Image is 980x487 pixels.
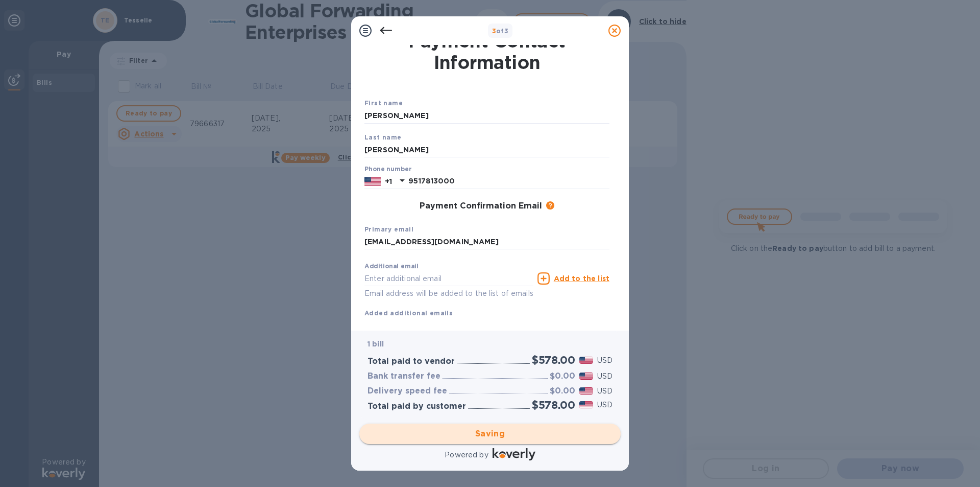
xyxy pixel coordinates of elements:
[550,372,575,381] h3: $0.00
[579,387,593,395] img: USD
[493,448,535,460] img: Logo
[364,99,403,107] b: First name
[364,30,609,73] h1: Payment Contact Information
[364,133,402,141] b: Last name
[364,225,413,233] b: Primary email
[408,174,609,189] input: Enter your phone number
[364,167,411,173] label: Phone number
[364,176,381,187] img: US
[364,271,533,286] input: Enter additional email
[367,386,447,396] h3: Delivery speed fee
[597,400,612,410] p: USD
[420,201,542,211] h3: Payment Confirmation Email
[385,176,392,187] p: +1
[367,340,384,348] b: 1 bill
[597,371,612,382] p: USD
[367,357,455,366] h3: Total paid to vendor
[364,264,419,270] label: Additional email
[597,355,612,366] p: USD
[579,401,593,408] img: USD
[532,399,575,411] h2: $578.00
[364,288,533,299] p: Email address will be added to the list of emails
[445,450,488,460] p: Powered by
[367,372,440,381] h3: Bank transfer fee
[367,402,466,411] h3: Total paid by customer
[597,386,612,397] p: USD
[364,235,609,250] input: Enter your primary name
[364,142,609,157] input: Enter your last name
[554,274,609,283] u: Add to the list
[492,27,496,35] span: 3
[550,386,575,396] h3: $0.00
[492,27,509,35] b: of 3
[532,354,575,366] h2: $578.00
[364,108,609,124] input: Enter your first name
[579,373,593,380] img: USD
[364,309,453,317] b: Added additional emails
[579,357,593,364] img: USD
